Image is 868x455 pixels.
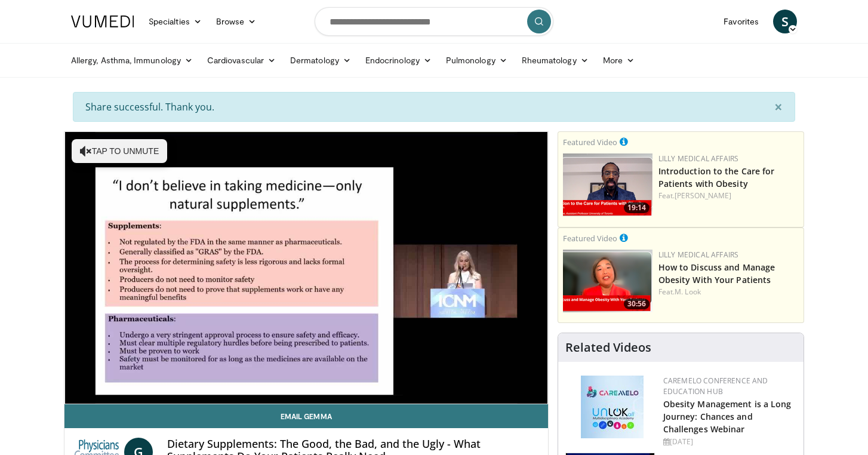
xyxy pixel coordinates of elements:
h4: Related Videos [565,340,651,355]
a: How to Discuss and Manage Obesity With Your Patients [658,262,775,285]
a: Dermatology [283,48,358,72]
input: Search topics, interventions [315,7,553,36]
a: Lilly Medical Affairs [658,153,739,164]
a: Rheumatology [515,48,596,72]
a: Allergy, Asthma, Immunology [64,48,200,72]
div: Feat. [658,190,799,201]
video-js: Video Player [64,132,548,404]
a: 30:56 [563,250,652,312]
div: Feat. [658,287,799,297]
img: 45df64a9-a6de-482c-8a90-ada250f7980c.png.150x105_q85_autocrop_double_scale_upscale_version-0.2.jpg [581,376,644,438]
img: VuMedi Logo [71,16,134,27]
small: Featured Video [563,233,617,244]
small: Featured Video [563,137,617,147]
a: Email Gemma [64,404,548,428]
div: Share successful. Thank you. [73,92,795,122]
a: Cardiovascular [200,48,283,72]
a: Lilly Medical Affairs [658,250,739,260]
a: CaReMeLO Conference and Education Hub [663,376,768,396]
a: 19:14 [563,153,652,216]
a: M. Look [675,287,701,297]
a: [PERSON_NAME] [675,190,731,201]
a: Specialties [141,10,209,33]
a: More [596,48,642,72]
button: × [762,93,795,121]
img: c98a6a29-1ea0-4bd5-8cf5-4d1e188984a7.png.150x105_q85_crop-smart_upscale.png [563,250,652,312]
span: 30:56 [624,299,650,309]
button: Tap to unmute [72,139,167,163]
a: S [773,10,797,33]
a: Endocrinology [358,48,439,72]
div: [DATE] [663,436,794,447]
a: Pulmonology [439,48,515,72]
a: Browse [209,10,264,33]
img: acc2e291-ced4-4dd5-b17b-d06994da28f3.png.150x105_q85_crop-smart_upscale.png [563,153,652,216]
a: Introduction to the Care for Patients with Obesity [658,165,775,189]
span: 19:14 [624,202,650,213]
a: Favorites [716,10,766,33]
a: Obesity Management is a Long Journey: Chances and Challenges Webinar [663,398,792,435]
